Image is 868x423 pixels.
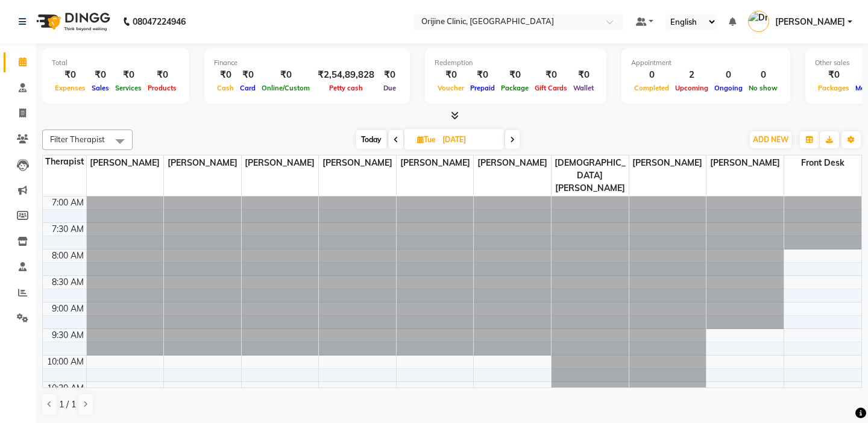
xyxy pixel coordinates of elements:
[552,155,629,196] span: [DEMOGRAPHIC_DATA][PERSON_NAME]
[380,84,399,92] span: Due
[356,130,386,149] span: Today
[397,155,474,171] span: [PERSON_NAME]
[746,68,781,82] div: 0
[750,131,791,148] button: ADD NEW
[313,68,379,82] div: ₹2,54,89,828
[133,5,186,39] b: 08047224946
[570,84,597,92] span: Wallet
[49,276,86,289] div: 8:30 AM
[748,11,769,32] img: Dr. Kritu Bhandari
[746,84,781,92] span: No show
[49,249,86,262] div: 8:00 AM
[439,131,499,149] input: 2025-10-14
[52,84,89,92] span: Expenses
[214,68,237,82] div: ₹0
[672,84,711,92] span: Upcoming
[435,58,597,68] div: Redemption
[532,84,570,92] span: Gift Cards
[237,84,259,92] span: Card
[815,84,852,92] span: Packages
[532,68,570,82] div: ₹0
[379,68,400,82] div: ₹0
[498,68,532,82] div: ₹0
[50,134,105,144] span: Filter Therapist
[631,68,672,82] div: 0
[672,68,711,82] div: 2
[784,155,861,171] span: Front Desk
[145,84,180,92] span: Products
[815,68,852,82] div: ₹0
[711,68,746,82] div: 0
[49,223,86,236] div: 7:30 AM
[112,68,145,82] div: ₹0
[43,155,86,168] div: Therapist
[164,155,241,171] span: [PERSON_NAME]
[775,16,845,28] span: [PERSON_NAME]
[467,68,498,82] div: ₹0
[631,84,672,92] span: Completed
[711,84,746,92] span: Ongoing
[319,155,396,171] span: [PERSON_NAME]
[498,84,532,92] span: Package
[326,84,366,92] span: Petty cash
[259,68,313,82] div: ₹0
[45,356,86,368] div: 10:00 AM
[89,68,112,82] div: ₹0
[631,58,781,68] div: Appointment
[414,135,439,144] span: Tue
[467,84,498,92] span: Prepaid
[52,58,180,68] div: Total
[474,155,551,171] span: [PERSON_NAME]
[570,68,597,82] div: ₹0
[49,302,86,315] div: 9:00 AM
[753,135,788,144] span: ADD NEW
[629,155,706,171] span: [PERSON_NAME]
[435,84,467,92] span: Voucher
[435,68,467,82] div: ₹0
[87,155,164,171] span: [PERSON_NAME]
[259,84,313,92] span: Online/Custom
[112,84,145,92] span: Services
[31,5,113,39] img: logo
[242,155,319,171] span: [PERSON_NAME]
[45,382,86,395] div: 10:30 AM
[49,329,86,342] div: 9:30 AM
[89,84,112,92] span: Sales
[237,68,259,82] div: ₹0
[706,155,784,171] span: [PERSON_NAME]
[214,84,237,92] span: Cash
[49,196,86,209] div: 7:00 AM
[59,398,76,411] span: 1 / 1
[145,68,180,82] div: ₹0
[52,68,89,82] div: ₹0
[214,58,400,68] div: Finance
